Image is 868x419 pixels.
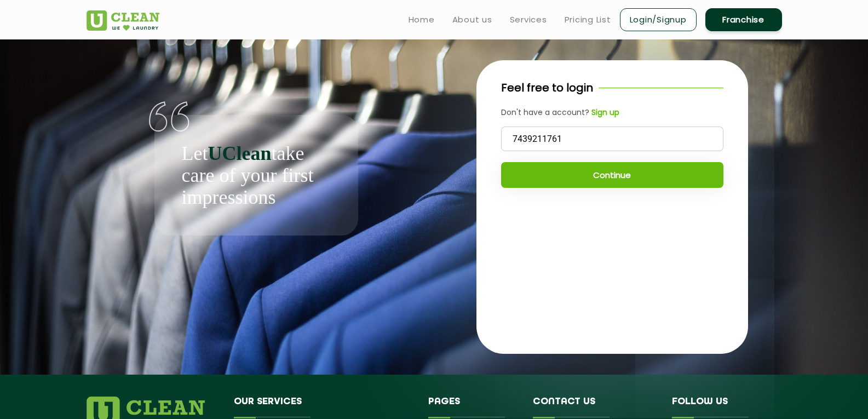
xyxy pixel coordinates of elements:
[208,142,271,164] b: UClean
[428,397,516,417] h4: Pages
[533,397,656,417] h4: Contact us
[182,142,331,208] p: Let take care of your first impressions
[565,13,611,26] a: Pricing List
[705,8,782,31] a: Franchise
[87,10,159,31] img: UClean Laundry and Dry Cleaning
[409,13,435,26] a: Home
[501,127,723,151] input: Phone no
[620,8,697,31] a: Login/Signup
[589,107,619,118] a: Sign up
[234,397,412,417] h4: Our Services
[672,397,768,417] h4: Follow us
[501,107,589,118] span: Don't have a account?
[501,162,723,188] button: Continue
[452,13,492,26] a: About us
[501,79,593,96] p: Feel free to login
[149,101,190,132] img: quote-img
[591,107,619,118] b: Sign up
[510,13,547,26] a: Services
